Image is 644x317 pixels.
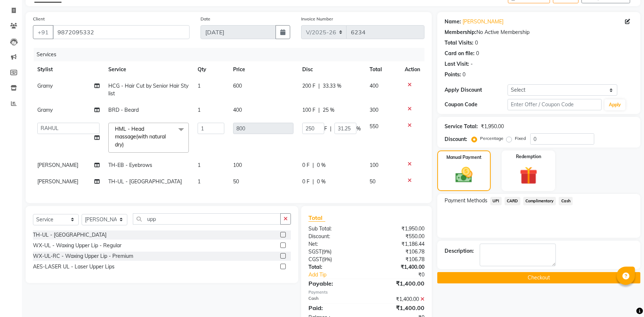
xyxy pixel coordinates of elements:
span: CGST [308,256,322,263]
div: Sub Total: [303,225,367,233]
span: CARD [505,197,520,205]
label: Invoice Number [301,16,333,22]
span: SGST [308,248,322,255]
div: Service Total: [445,123,478,130]
div: WX-UL - Waxing Upper Lip - Regular [33,242,121,249]
th: Action [400,61,424,78]
div: ₹0 [377,271,430,279]
span: 0 % [317,161,326,169]
button: Apply [604,99,625,110]
th: Qty [193,61,229,78]
th: Disc [298,61,365,78]
span: | [318,106,320,114]
div: Services [34,48,430,61]
div: Net: [303,240,367,248]
th: Total [365,61,400,78]
div: ₹1,950.00 [481,123,504,130]
div: ( ) [303,256,367,263]
button: +91 [33,25,53,39]
span: 100 [233,162,242,168]
div: ₹1,950.00 [366,225,430,233]
span: 9% [323,256,330,262]
div: ( ) [303,248,367,256]
div: Points: [445,71,461,79]
a: [PERSON_NAME] [463,18,503,26]
span: HCG - Hair Cut by Senior Hair Stylist [108,83,188,97]
span: | [318,82,320,90]
span: HML - Head massage(with natural dry) [115,126,166,148]
div: ₹550.00 [366,233,430,240]
span: Complimentary [523,197,556,205]
div: Apply Discount [445,86,508,94]
span: | [312,178,314,186]
label: Fixed [515,135,526,142]
div: ₹1,400.00 [366,303,430,312]
span: 300 [370,107,378,113]
th: Service [104,61,193,78]
label: Date [201,16,210,22]
th: Price [229,61,298,78]
div: ₹106.78 [366,256,430,263]
span: 50 [233,178,239,185]
span: Gramy [37,107,53,113]
div: AES-LASER UL - Laser Upper Lips [33,263,115,271]
span: 400 [233,107,242,113]
div: 0 [463,71,465,79]
div: No Active Membership [445,28,633,36]
span: 200 F [302,82,315,90]
a: x [124,141,127,148]
label: Percentage [480,135,503,142]
div: ₹1,186.44 [366,240,430,248]
div: ₹1,400.00 [366,295,430,303]
span: 1 [198,162,201,168]
div: ₹106.78 [366,248,430,256]
span: 1 [198,83,201,89]
span: 0 % [317,178,326,186]
div: Total Visits: [445,39,473,47]
span: | [330,125,332,133]
span: F [324,125,327,133]
span: 600 [233,83,242,89]
span: TH-EB - Eyebrows [108,162,152,168]
div: Paid: [303,303,367,312]
div: 0 [476,50,479,57]
span: 100 F [302,106,315,114]
span: 50 [370,178,375,185]
div: 0 [475,39,478,47]
span: 1 [198,178,201,185]
button: Checkout [437,272,640,283]
div: Description: [445,247,474,255]
input: Search by Name/Mobile/Email/Code [53,25,190,39]
div: Name: [445,18,461,26]
div: WX-UL-RC - Waxing Upper Lip - Premium [33,252,133,260]
div: Discount: [303,233,367,240]
span: [PERSON_NAME] [37,162,78,168]
span: 33.33 % [323,82,341,90]
span: 550 [370,123,378,130]
label: Manual Payment [446,154,482,161]
div: Coupon Code [445,101,508,108]
div: Membership: [445,28,476,36]
input: Search or Scan [133,213,281,225]
span: Payment Methods [445,197,487,205]
span: 400 [370,83,378,89]
a: Add Tip [303,271,377,279]
label: Client [33,16,45,22]
div: ₹1,400.00 [366,279,430,288]
div: Discount: [445,135,467,143]
span: | [312,161,314,169]
span: Cash [559,197,573,205]
th: Stylist [33,61,104,78]
span: Gramy [37,83,53,89]
div: ₹1,400.00 [366,263,430,271]
span: Total [308,214,325,222]
div: TH-UL - [GEOGRAPHIC_DATA] [33,231,106,239]
span: [PERSON_NAME] [37,178,78,185]
span: TH-UL - [GEOGRAPHIC_DATA] [108,178,182,185]
img: _gift.svg [514,164,543,187]
span: 9% [323,249,330,255]
div: Cash [303,295,367,303]
span: 25 % [323,106,334,114]
span: % [356,125,361,133]
div: Last Visit: [445,60,469,68]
